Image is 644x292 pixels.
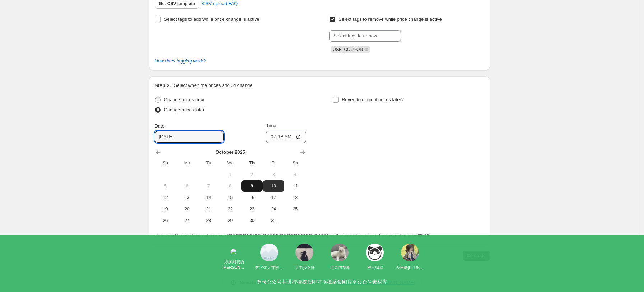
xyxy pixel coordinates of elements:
[179,183,195,189] span: 6
[176,203,198,215] button: Monday October 20 2025
[241,180,263,192] button: Today Thursday October 9 2025
[222,206,238,212] span: 22
[155,180,176,192] button: Sunday October 5 2025
[284,157,306,169] th: Saturday
[263,157,284,169] th: Friday
[201,218,216,223] span: 28
[155,192,176,203] button: Sunday October 12 2025
[179,195,195,200] span: 13
[241,215,263,226] button: Thursday October 30 2025
[244,218,260,223] span: 30
[241,192,263,203] button: Thursday October 16 2025
[244,206,260,212] span: 23
[266,195,281,200] span: 17
[222,195,238,200] span: 15
[158,183,173,189] span: 5
[155,233,430,238] span: Dates and times shown above use as the timezone, where the current time is
[263,215,284,226] button: Friday October 31 2025
[158,206,173,212] span: 19
[342,97,404,102] span: Revert to original prices later?
[266,160,281,166] span: Fr
[158,195,173,200] span: 12
[287,206,303,212] span: 25
[155,157,176,169] th: Sunday
[153,147,163,157] button: Show previous month, September 2025
[298,147,308,157] button: Show next month, November 2025
[158,160,173,166] span: Su
[198,192,219,203] button: Tuesday October 14 2025
[201,183,216,189] span: 7
[198,215,219,226] button: Tuesday October 28 2025
[241,203,263,215] button: Thursday October 23 2025
[176,192,198,203] button: Monday October 13 2025
[174,82,252,89] p: Select when the prices should change
[176,157,198,169] th: Monday
[244,195,260,200] span: 16
[266,218,281,223] span: 31
[164,97,204,102] span: Change prices now
[155,58,206,64] a: How does tagging work?
[364,46,370,53] button: Remove USE_COUPON
[266,206,281,212] span: 24
[155,123,164,129] span: Date
[179,218,195,223] span: 27
[222,218,238,223] span: 29
[287,195,303,200] span: 18
[339,17,442,22] span: Select tags to remove while price change is active
[244,160,260,166] span: Th
[266,183,281,189] span: 10
[201,160,216,166] span: Tu
[329,30,401,42] input: Select tags to remove
[263,169,284,180] button: Friday October 3 2025
[222,183,238,189] span: 8
[198,203,219,215] button: Tuesday October 21 2025
[198,157,219,169] th: Tuesday
[263,203,284,215] button: Friday October 24 2025
[222,160,238,166] span: We
[198,180,219,192] button: Tuesday October 7 2025
[179,206,195,212] span: 20
[201,195,216,200] span: 14
[227,233,328,238] b: [GEOGRAPHIC_DATA]/[GEOGRAPHIC_DATA]
[417,233,429,238] b: 02:18
[284,180,306,192] button: Saturday October 11 2025
[266,172,281,177] span: 3
[201,206,216,212] span: 21
[219,169,241,180] button: Wednesday October 1 2025
[244,183,260,189] span: 9
[158,218,173,223] span: 26
[179,160,195,166] span: Mo
[164,17,260,22] span: Select tags to add while price change is active
[219,192,241,203] button: Wednesday October 15 2025
[222,172,238,177] span: 1
[155,215,176,226] button: Sunday October 26 2025
[155,82,171,89] h2: Step 3.
[155,131,224,143] input: 10/9/2025
[287,172,303,177] span: 4
[284,169,306,180] button: Saturday October 4 2025
[176,180,198,192] button: Monday October 6 2025
[263,192,284,203] button: Friday October 17 2025
[244,172,260,177] span: 2
[266,131,306,143] input: 12:00
[219,157,241,169] th: Wednesday
[219,215,241,226] button: Wednesday October 29 2025
[284,192,306,203] button: Saturday October 18 2025
[159,1,195,6] span: Get CSV template
[241,157,263,169] th: Thursday
[219,203,241,215] button: Wednesday October 22 2025
[176,215,198,226] button: Monday October 27 2025
[263,180,284,192] button: Friday October 10 2025
[333,47,363,52] span: USE_COUPON
[284,203,306,215] button: Saturday October 25 2025
[219,180,241,192] button: Wednesday October 8 2025
[155,203,176,215] button: Sunday October 19 2025
[287,183,303,189] span: 11
[241,169,263,180] button: Thursday October 2 2025
[164,107,205,112] span: Change prices later
[266,123,276,128] span: Time
[287,160,303,166] span: Sa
